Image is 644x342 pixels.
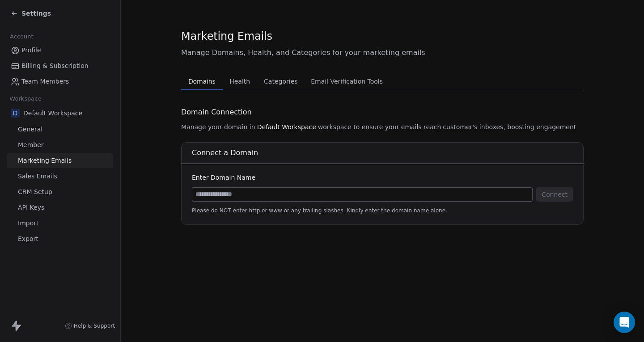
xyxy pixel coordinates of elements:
[21,46,41,55] span: Profile
[443,122,576,131] span: customer's inboxes, boosting engagement
[18,156,72,165] span: Marketing Emails
[318,122,441,131] span: workspace to ensure your emails reach
[7,185,113,199] a: CRM Setup
[18,234,38,244] span: Export
[7,153,113,168] a: Marketing Emails
[7,43,113,58] a: Profile
[260,75,301,88] span: Categories
[7,169,113,184] a: Sales Emails
[181,47,584,58] span: Manage Domains, Health, and Categories for your marketing emails
[18,187,52,197] span: CRM Setup
[18,140,44,150] span: Member
[7,122,113,137] a: General
[181,107,252,118] span: Domain Connection
[7,74,113,89] a: Team Members
[7,232,113,246] a: Export
[307,75,386,88] span: Email Verification Tools
[192,173,573,182] div: Enter Domain Name
[257,122,316,131] span: Default Workspace
[226,75,254,88] span: Health
[65,322,115,329] a: Help & Support
[614,312,635,333] div: Open Intercom Messenger
[23,109,82,118] span: Default Workspace
[7,216,113,231] a: Import
[192,148,258,157] span: Connect a Domain
[18,172,57,181] span: Sales Emails
[7,200,113,215] a: API Keys
[6,30,37,43] span: Account
[185,75,219,88] span: Domains
[7,59,113,73] a: Billing & Subscription
[18,125,42,134] span: General
[21,61,89,71] span: Billing & Subscription
[192,207,573,214] span: Please do NOT enter http or www or any trailing slashes. Kindly enter the domain name alone.
[74,322,115,329] span: Help & Support
[11,109,20,118] span: D
[181,122,255,131] span: Manage your domain in
[11,9,51,18] a: Settings
[21,9,51,18] span: Settings
[6,92,45,106] span: Workspace
[18,203,44,212] span: API Keys
[18,219,38,228] span: Import
[7,138,113,152] a: Member
[181,30,272,43] span: Marketing Emails
[536,187,573,202] button: Connect
[21,77,69,86] span: Team Members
